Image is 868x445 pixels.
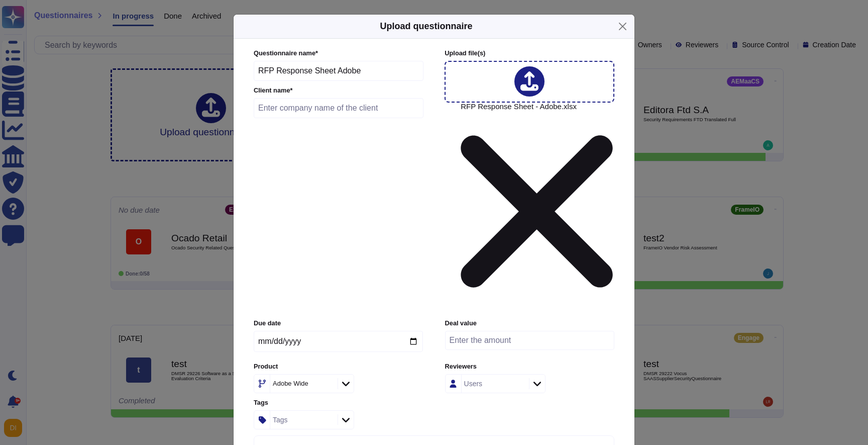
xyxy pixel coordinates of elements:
[254,331,423,352] input: Due date
[445,364,614,370] label: Reviewers
[464,380,483,387] div: Users
[445,49,485,57] span: Upload file (s)
[254,98,423,118] input: Enter company name of the client
[254,61,423,81] input: Enter questionnaire name
[254,87,423,94] label: Client name
[445,320,614,327] label: Deal value
[380,20,472,33] h5: Upload questionnaire
[273,380,308,387] div: Adobe Wide
[254,320,423,327] label: Due date
[445,331,614,350] input: Enter the amount
[254,364,423,370] label: Product
[254,400,423,406] label: Tags
[273,416,288,423] div: Tags
[461,103,613,313] span: RFP Response Sheet - Adobe.xlsx
[615,19,630,34] button: Close
[254,50,423,57] label: Questionnaire name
